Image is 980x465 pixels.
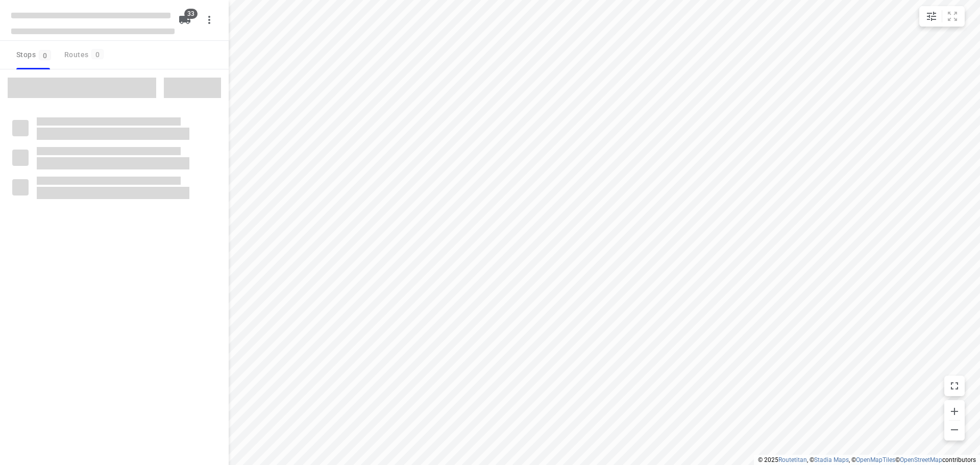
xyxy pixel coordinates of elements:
[900,456,942,463] a: OpenStreetMap
[921,6,942,27] button: Map settings
[758,456,976,463] li: © 2025 , © , © © contributors
[919,6,965,27] div: small contained button group
[814,456,849,463] a: Stadia Maps
[778,456,807,463] a: Routetitan
[856,456,895,463] a: OpenMapTiles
